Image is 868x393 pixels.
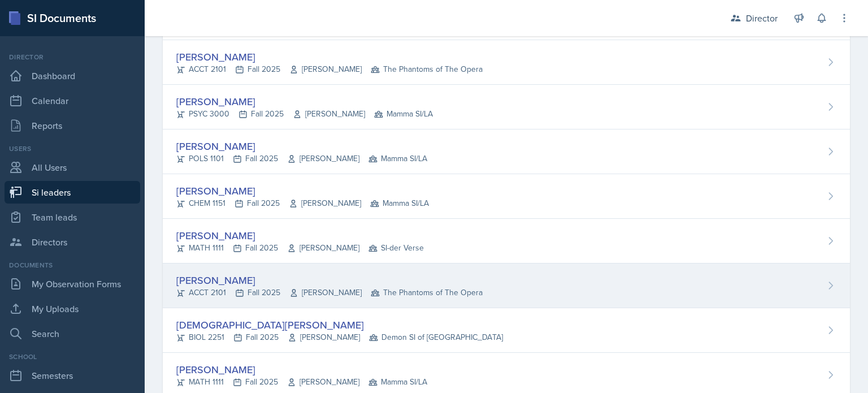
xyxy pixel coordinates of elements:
[5,364,140,387] a: Semesters
[374,108,433,120] span: Mamma SI/LA
[176,153,427,165] div: POLS 1101 Fall 2025
[368,242,424,254] span: SI-der Verse
[746,11,778,25] div: Director
[176,49,483,64] div: [PERSON_NAME]
[370,197,429,209] span: Mamma SI/LA
[176,317,503,332] div: [DEMOGRAPHIC_DATA][PERSON_NAME]
[176,362,427,377] div: [PERSON_NAME]
[176,108,433,120] div: PSYC 3000 Fall 2025
[176,94,433,109] div: [PERSON_NAME]
[163,264,850,308] a: [PERSON_NAME] ACCT 2101Fall 2025[PERSON_NAME] The Phantoms of The Opera
[5,352,140,362] div: School
[287,153,359,165] span: [PERSON_NAME]
[163,219,850,264] a: [PERSON_NAME] MATH 1111Fall 2025[PERSON_NAME] SI-der Verse
[289,287,362,299] span: [PERSON_NAME]
[176,228,424,243] div: [PERSON_NAME]
[176,287,483,299] div: ACCT 2101 Fall 2025
[5,273,140,295] a: My Observation Forms
[5,52,140,62] div: Director
[5,114,140,137] a: Reports
[176,197,429,209] div: CHEM 1151 Fall 2025
[163,129,850,174] a: [PERSON_NAME] POLS 1101Fall 2025[PERSON_NAME] Mamma SI/LA
[5,260,140,270] div: Documents
[176,331,503,343] div: BIOL 2251 Fall 2025
[5,156,140,179] a: All Users
[368,376,427,388] span: Mamma SI/LA
[163,40,850,85] a: [PERSON_NAME] ACCT 2101Fall 2025[PERSON_NAME] The Phantoms of The Opera
[5,89,140,112] a: Calendar
[5,297,140,320] a: My Uploads
[176,273,483,288] div: [PERSON_NAME]
[176,63,483,75] div: ACCT 2101 Fall 2025
[163,85,850,129] a: [PERSON_NAME] PSYC 3000Fall 2025[PERSON_NAME] Mamma SI/LA
[293,108,365,120] span: [PERSON_NAME]
[288,331,360,343] span: [PERSON_NAME]
[287,242,359,254] span: [PERSON_NAME]
[5,64,140,87] a: Dashboard
[371,63,483,75] span: The Phantoms of The Opera
[176,183,429,198] div: [PERSON_NAME]
[163,308,850,353] a: [DEMOGRAPHIC_DATA][PERSON_NAME] BIOL 2251Fall 2025[PERSON_NAME] Demon SI of [GEOGRAPHIC_DATA]
[176,242,424,254] div: MATH 1111 Fall 2025
[5,231,140,253] a: Directors
[5,206,140,228] a: Team leads
[289,197,361,209] span: [PERSON_NAME]
[176,376,427,388] div: MATH 1111 Fall 2025
[371,287,483,299] span: The Phantoms of The Opera
[163,174,850,219] a: [PERSON_NAME] CHEM 1151Fall 2025[PERSON_NAME] Mamma SI/LA
[5,322,140,345] a: Search
[5,181,140,204] a: Si leaders
[368,153,427,165] span: Mamma SI/LA
[289,63,362,75] span: [PERSON_NAME]
[176,139,427,154] div: [PERSON_NAME]
[5,144,140,154] div: Users
[369,331,503,343] span: Demon SI of [GEOGRAPHIC_DATA]
[287,376,359,388] span: [PERSON_NAME]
